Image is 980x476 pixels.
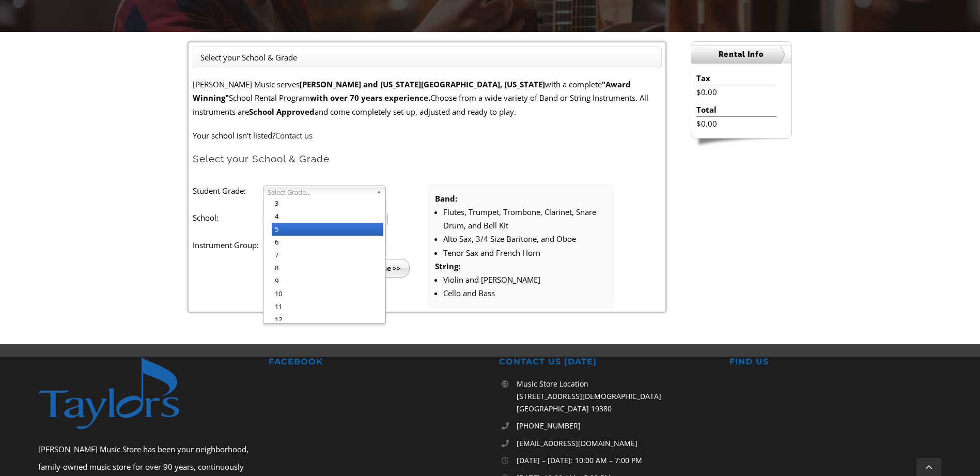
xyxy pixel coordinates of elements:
strong: with over 70 years experience. [310,93,430,103]
img: sidebar-footer.png [691,139,792,148]
li: Cello and Bass [443,286,607,300]
span: Select Grade... [268,186,372,198]
li: Violin and [PERSON_NAME] [443,273,607,286]
p: [DATE] – [DATE]: 10:00 AM – 7:00 PM [517,454,711,467]
a: Contact us [275,130,313,141]
li: Tenor Sax and French Horn [443,246,607,259]
li: 12 [272,313,383,326]
a: [EMAIL_ADDRESS][DOMAIN_NAME] [517,437,711,450]
h2: FIND US [729,357,942,367]
strong: String: [435,261,460,271]
p: [PERSON_NAME] Music serves with a complete School Rental Program Choose from a wide variety of Ba... [193,78,662,118]
span: [EMAIL_ADDRESS][DOMAIN_NAME] [517,438,637,448]
h2: Select your School & Grade [193,152,662,165]
li: Total [696,103,776,117]
li: 5 [272,223,383,236]
a: [PHONE_NUMBER] [517,420,711,432]
li: Alto Sax, 3/4 Size Baritone, and Oboe [443,232,607,245]
strong: Band: [435,193,457,204]
label: Student Grade: [193,184,263,197]
li: 7 [272,249,383,262]
strong: [PERSON_NAME] and [US_STATE][GEOGRAPHIC_DATA], [US_STATE] [300,79,545,89]
h2: CONTACT US [DATE] [499,357,711,367]
li: 10 [272,287,383,300]
li: 9 [272,274,383,287]
li: Select your School & Grade [200,51,297,64]
li: Flutes, Trumpet, Trombone, Clarinet, Snare Drum, and Bell Kit [443,205,607,233]
label: School: [193,211,263,224]
li: 4 [272,210,383,223]
h2: Rental Info [691,45,791,64]
img: footer-logo [38,357,201,430]
li: 8 [272,262,383,274]
li: $0.00 [696,117,776,130]
p: Your school isn't listed? [193,129,662,142]
li: 11 [272,300,383,313]
li: 6 [272,236,383,249]
label: Instrument Group: [193,238,263,252]
li: 3 [272,197,383,210]
strong: School Approved [249,106,315,117]
p: Music Store Location [STREET_ADDRESS][DEMOGRAPHIC_DATA] [GEOGRAPHIC_DATA] 19380 [517,378,711,414]
li: Tax [696,71,776,85]
h2: FACEBOOK [269,357,481,367]
li: $0.00 [696,85,776,99]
